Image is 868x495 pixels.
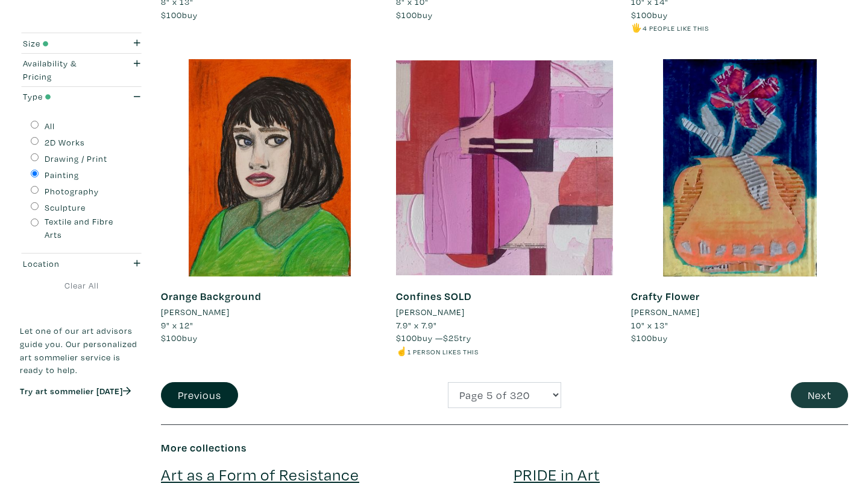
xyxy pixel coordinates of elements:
[45,185,99,198] label: Photography
[396,305,613,319] a: [PERSON_NAME]
[631,9,652,21] span: $100
[396,9,417,21] span: $100
[161,441,848,455] h6: More collections
[20,279,143,292] a: Clear All
[161,382,238,408] button: Previous
[791,382,848,408] button: Next
[396,332,471,343] span: buy — try
[631,319,668,331] span: 10" x 13"
[45,168,79,182] label: Painting
[643,24,709,33] small: 4 people like this
[631,332,668,343] span: buy
[631,21,848,34] li: 🖐️
[396,345,613,358] li: ☝️
[631,9,668,21] span: buy
[161,9,198,21] span: buy
[161,9,182,21] span: $100
[45,215,133,241] label: Textile and Fibre Arts
[45,201,86,214] label: Sculpture
[20,54,143,86] button: Availability & Pricing
[45,120,55,133] label: All
[443,332,459,343] span: $25
[45,136,85,149] label: 2D Works
[161,332,182,343] span: $100
[396,305,465,319] li: [PERSON_NAME]
[20,33,143,53] button: Size
[20,254,143,273] button: Location
[631,305,848,319] a: [PERSON_NAME]
[23,57,107,83] div: Availability & Pricing
[161,305,378,319] a: [PERSON_NAME]
[631,289,700,303] a: Crafty Flower
[161,319,193,331] span: 9" x 12"
[631,305,700,319] li: [PERSON_NAME]
[407,347,479,356] small: 1 person likes this
[161,289,262,303] a: Orange Background
[396,332,417,343] span: $100
[23,37,107,50] div: Size
[161,464,359,485] a: Art as a Form of Resistance
[20,324,143,376] p: Let one of our art advisors guide you. Our personalized art sommelier service is ready to help.
[161,332,198,343] span: buy
[514,464,600,485] a: PRIDE in Art
[23,257,107,270] div: Location
[20,385,131,397] a: Try art sommelier [DATE]
[396,289,471,303] a: Confines SOLD
[161,305,230,319] li: [PERSON_NAME]
[396,319,437,331] span: 7.9" x 7.9"
[23,90,107,103] div: Type
[45,152,107,165] label: Drawing / Print
[20,409,143,435] iframe: Customer reviews powered by Trustpilot
[20,87,143,107] button: Type
[631,332,652,343] span: $100
[396,9,433,21] span: buy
